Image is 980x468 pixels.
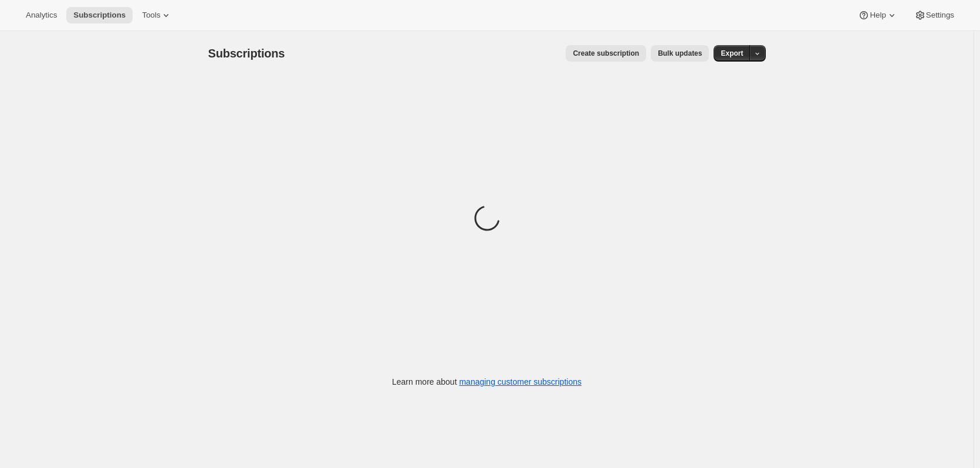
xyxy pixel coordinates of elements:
[651,45,709,62] button: Bulk updates
[721,49,743,58] span: Export
[66,7,133,23] button: Subscriptions
[907,7,961,23] button: Settings
[926,11,954,20] span: Settings
[573,49,639,58] span: Create subscription
[208,47,285,60] span: Subscriptions
[19,7,64,23] button: Analytics
[459,377,582,386] a: managing customer subscriptions
[392,376,582,388] p: Learn more about
[135,7,179,23] button: Tools
[658,49,702,58] span: Bulk updates
[26,11,57,20] span: Analytics
[870,11,886,20] span: Help
[714,45,750,62] button: Export
[142,11,160,20] span: Tools
[566,45,646,62] button: Create subscription
[73,11,126,20] span: Subscriptions
[851,7,904,23] button: Help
